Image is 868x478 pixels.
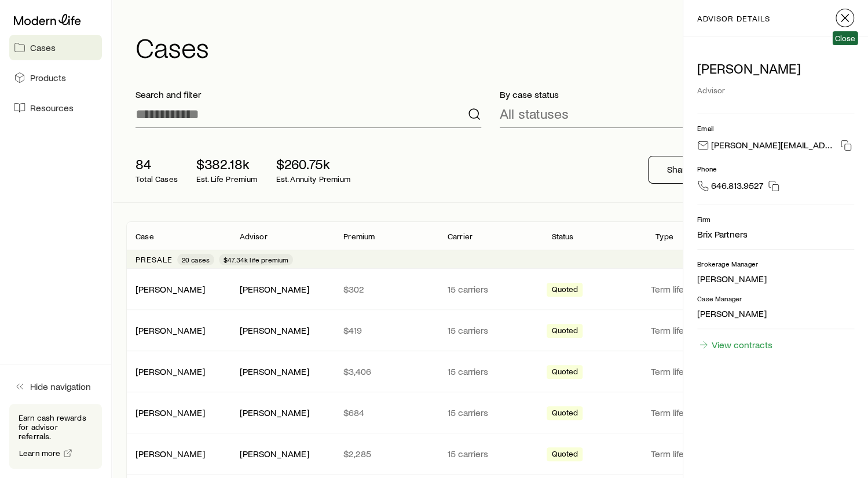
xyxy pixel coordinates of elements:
[448,448,533,459] p: 15 carriers
[697,14,770,23] p: advisor details
[196,174,258,184] p: Est. Life Premium
[551,449,578,461] span: Quoted
[648,156,753,184] button: Share fact finder
[135,407,205,419] div: [PERSON_NAME]
[240,448,309,460] div: [PERSON_NAME]
[697,338,773,351] a: View contracts
[343,366,429,377] p: $3,406
[448,232,473,241] p: Carrier
[697,308,854,319] p: [PERSON_NAME]
[697,259,854,268] p: Brokerage Manager
[667,163,734,175] p: Share fact finder
[697,123,854,133] p: Email
[9,404,102,469] div: Earn cash rewards for advisor referrals.Learn more
[135,448,205,460] div: [PERSON_NAME]
[697,294,854,303] p: Case Manager
[9,95,102,121] a: Resources
[448,407,533,418] p: 15 carriers
[135,89,481,100] p: Search and filter
[135,232,154,241] p: Case
[240,232,268,241] p: Advisor
[697,214,854,224] p: Firm
[135,33,854,61] h1: Cases
[651,407,746,418] p: Term life
[276,174,350,184] p: Est. Annuity Premium
[711,180,763,195] span: 646.813.9527
[343,448,429,459] p: $2,285
[834,34,855,43] span: Close
[30,381,91,392] span: Hide navigation
[276,156,350,172] p: $260.75k
[551,326,578,338] span: Quoted
[240,407,309,419] div: [PERSON_NAME]
[343,232,375,241] p: Premium
[448,366,533,377] p: 15 carriers
[551,408,578,420] span: Quoted
[135,174,178,184] p: Total Cases
[135,283,205,295] div: [PERSON_NAME]
[135,366,205,377] a: [PERSON_NAME]
[697,60,854,76] p: [PERSON_NAME]
[135,324,205,335] a: [PERSON_NAME]
[651,448,746,459] p: Term life
[30,72,66,83] span: Products
[135,283,205,294] a: [PERSON_NAME]
[551,284,578,297] span: Quoted
[30,102,74,114] span: Resources
[448,324,533,336] p: 15 carriers
[240,283,309,295] div: [PERSON_NAME]
[651,324,746,336] p: Term life
[9,65,102,90] a: Products
[182,255,210,264] span: 20 cases
[343,324,429,336] p: $419
[500,89,845,100] p: By case status
[135,448,205,459] a: [PERSON_NAME]
[697,164,854,173] p: Phone
[9,35,102,60] a: Cases
[500,105,569,122] p: All statuses
[19,413,93,441] p: Earn cash rewards for advisor referrals.
[135,366,205,378] div: [PERSON_NAME]
[651,283,746,295] p: Term life
[651,366,746,377] p: Term life
[196,156,258,172] p: $382.18k
[9,374,102,399] button: Hide navigation
[343,283,429,295] p: $302
[135,156,178,172] p: 84
[224,255,288,264] span: $47.34k life premium
[697,81,854,100] div: Advisor
[19,449,61,457] span: Learn more
[697,228,748,240] div: Brix Partners
[240,324,309,337] div: [PERSON_NAME]
[240,366,309,378] div: [PERSON_NAME]
[135,255,173,264] p: Presale
[655,232,673,241] p: Type
[135,407,205,418] a: [PERSON_NAME]
[551,232,573,241] p: Status
[551,367,578,379] span: Quoted
[448,283,533,295] p: 15 carriers
[711,139,836,155] p: [PERSON_NAME][EMAIL_ADDRESS][DOMAIN_NAME]
[697,273,854,284] p: [PERSON_NAME]
[30,42,56,53] span: Cases
[135,324,205,337] div: [PERSON_NAME]
[343,407,429,418] p: $684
